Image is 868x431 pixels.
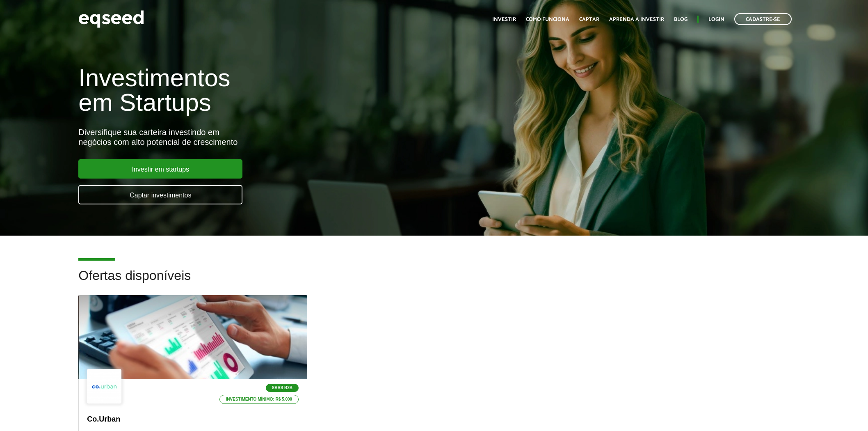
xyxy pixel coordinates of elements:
a: Blog [674,17,688,22]
div: Diversifique sua carteira investindo em negócios com alto potencial de crescimento [78,127,500,147]
a: Cadastre-se [734,13,792,25]
p: Investimento mínimo: R$ 5.000 [219,395,299,404]
p: SaaS B2B [266,384,299,392]
p: Co.Urban [87,415,299,424]
h2: Ofertas disponíveis [78,268,789,295]
h1: Investimentos em Startups [78,66,500,115]
a: Investir em startups [78,159,242,179]
a: Captar investimentos [78,185,242,204]
a: Investir [492,17,516,22]
a: Captar [579,17,599,22]
img: EqSeed [78,8,144,30]
a: Login [708,17,724,22]
a: Como funciona [526,17,569,22]
a: Aprenda a investir [609,17,664,22]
